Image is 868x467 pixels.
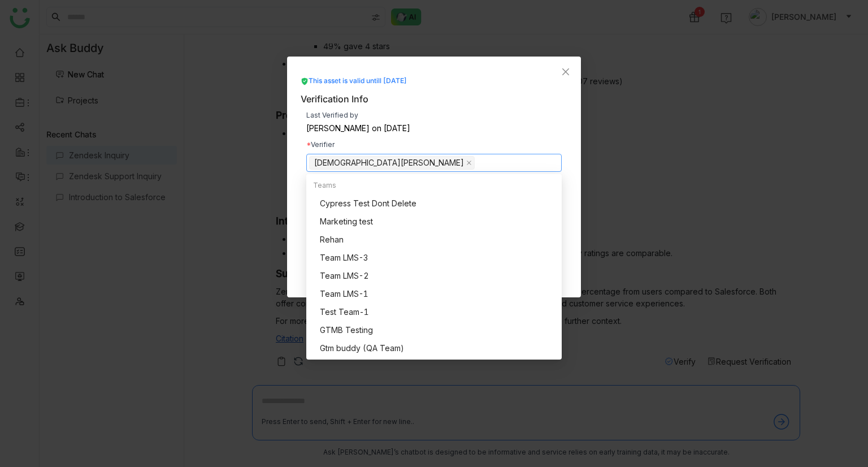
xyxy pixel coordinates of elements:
nz-select-item: Vishnu Vardhan [309,156,475,170]
nz-option-item: Team LMS-3 [306,249,562,267]
div: Gtm buddy (QA Team) [320,342,555,354]
div: [DEMOGRAPHIC_DATA][PERSON_NAME] [314,157,464,169]
nz-option-item: Test Team-1 [306,303,562,321]
nz-option-item: Rehan [306,231,562,249]
div: Team LMS-1 [320,288,555,300]
nz-option-item: Gtm buddy (QA Team) [306,339,562,357]
div: [PERSON_NAME] on [DATE] [306,124,562,132]
div: GTMB Testing [320,324,555,336]
div: Verification Info [301,92,567,106]
div: Rehan [320,233,555,246]
div: Last Verified by [306,112,562,119]
div: This asset is valid untill [DATE] [301,76,407,87]
nz-option-item: Team LMS-1 [306,285,562,303]
nz-option-item: Marketing test [306,213,562,231]
nz-option-item: Team LMS-2 [306,267,562,285]
div: Test Team-1 [320,306,555,318]
div: Verifier [306,141,562,148]
div: Team LMS-3 [320,252,555,264]
nz-option-item: Cypress Test Dont Delete [306,194,562,213]
div: Marketing test [320,215,555,228]
nz-option-item: GTM Buddy [306,357,562,375]
div: Cypress Test Dont Delete [320,197,555,210]
nz-option-item-group: Teams [306,176,562,194]
img: verified.svg [301,77,309,85]
nz-option-item: GTMB Testing [306,321,562,339]
button: Close [550,57,581,87]
div: Team LMS-2 [320,270,555,282]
